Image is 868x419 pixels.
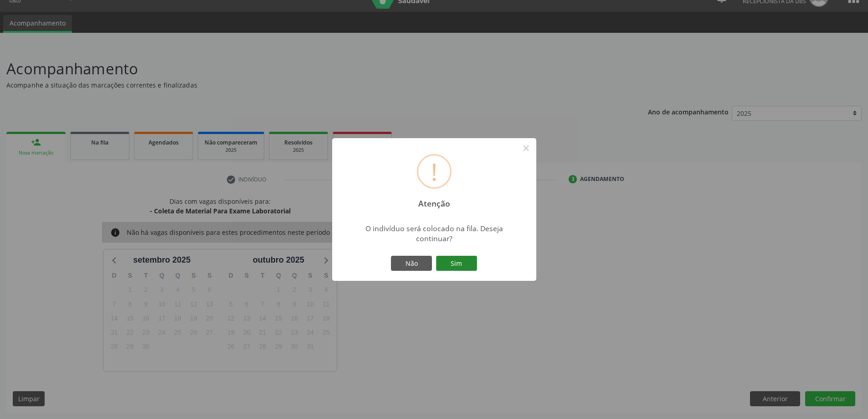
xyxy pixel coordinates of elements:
[391,256,432,271] button: Não
[519,140,534,156] button: Close this dialog
[410,192,458,208] h2: Atenção
[436,256,477,271] button: Sim
[354,223,514,243] div: O indivíduo será colocado na fila. Deseja continuar?
[431,155,437,187] div: !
